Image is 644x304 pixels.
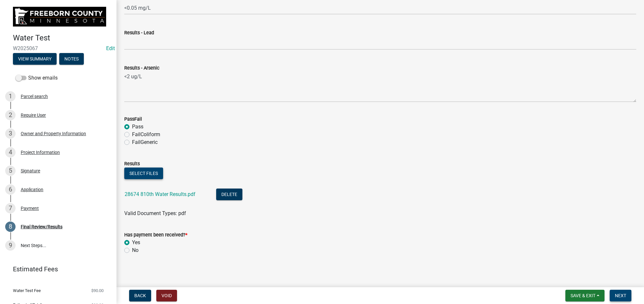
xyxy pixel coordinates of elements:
[216,192,242,198] wm-modal-confirm: Delete Document
[132,246,139,254] label: No
[21,94,48,99] div: Parcel search
[216,189,242,200] button: Delete
[5,147,16,157] div: 4
[5,263,106,276] a: Estimated Fees
[5,110,16,120] div: 2
[13,33,111,43] h4: Water Test
[91,288,104,293] span: $90.00
[21,187,43,192] div: Application
[21,224,62,229] div: Final Review/Results
[21,131,86,136] div: Owner and Property Information
[106,45,115,51] wm-modal-confirm: Edit Application Number
[156,290,177,301] button: Void
[5,240,16,251] div: 9
[124,66,160,71] label: Results - Arsenic
[21,206,39,211] div: Payment
[21,150,60,155] div: Project Information
[132,123,143,131] label: Pass
[132,131,160,138] label: FailColiform
[132,138,158,146] label: FailGeneric
[610,290,631,301] button: Next
[124,31,154,35] label: Results - Lead
[129,290,151,301] button: Back
[21,168,40,173] div: Signature
[13,7,106,27] img: Freeborn County, Minnesota
[124,233,187,237] label: Has payment been received?
[21,113,46,117] div: Require User
[5,128,16,139] div: 3
[132,239,140,246] label: Yes
[5,184,16,195] div: 6
[565,290,605,301] button: Save & Exit
[124,162,140,166] label: Results
[134,293,146,298] span: Back
[59,57,84,62] wm-modal-confirm: Notes
[125,191,195,197] a: 28674 810th Water Results.pdf
[13,45,104,51] span: W2025067
[5,203,16,213] div: 7
[571,293,595,298] span: Save & Exit
[124,210,186,216] span: Valid Document Types: pdf
[106,45,115,51] a: Edit
[5,166,16,176] div: 5
[13,57,57,62] wm-modal-confirm: Summary
[5,91,16,102] div: 1
[5,222,16,232] div: 8
[13,288,41,293] span: Water Test Fee
[124,117,142,122] label: PassFail
[13,53,57,65] button: View Summary
[59,53,84,65] button: Notes
[615,293,626,298] span: Next
[124,168,163,179] button: Select files
[16,74,58,82] label: Show emails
